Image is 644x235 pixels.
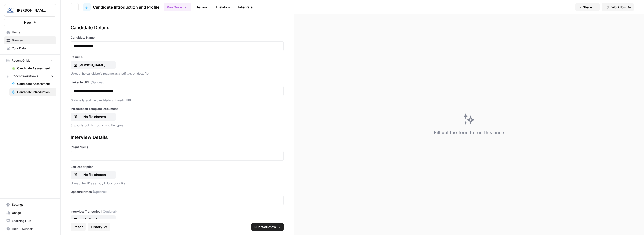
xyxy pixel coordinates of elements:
[71,24,284,31] div: Candidate Details
[12,38,54,43] span: Browse
[4,225,56,233] button: Help + Support
[17,90,54,94] span: Candidate Introduction and Profile
[93,190,107,194] span: (Optional)
[235,3,256,11] a: Integrate
[4,57,56,64] button: Recent Grids
[605,5,626,10] span: Edit Workflow
[4,19,56,26] button: New
[251,223,284,231] button: Run Workflow
[9,88,56,96] a: Candidate Introduction and Profile
[434,129,504,136] div: Fill out the form to run this once
[71,35,284,40] label: Candidate Name
[71,190,284,194] label: Optional Notes
[91,80,104,85] span: (Optional)
[12,58,30,63] span: Recent Grids
[193,3,210,11] a: History
[12,74,38,78] span: Recent Workflows
[78,114,111,119] p: No file chosen
[24,20,32,25] span: New
[91,224,102,229] span: History
[12,202,54,207] span: Settings
[71,61,116,69] button: [PERSON_NAME].pdf
[93,4,159,10] span: Candidate Introduction and Profile
[71,209,284,214] label: Interview Transcript 1
[83,3,159,11] a: Candidate Introduction and Profile
[71,171,116,179] button: No file chosen
[12,46,54,51] span: Your Data
[4,209,56,217] a: Usage
[78,172,111,177] p: No file chosen
[71,80,284,85] label: LinkedIn URL
[12,219,54,223] span: Learning Hub
[71,71,284,76] p: Upload the candidate's resume as a .pdf, .txt, or .docx file
[78,63,111,68] p: [PERSON_NAME].pdf
[71,215,116,223] button: No file chosen
[212,3,233,11] a: Analytics
[71,123,284,128] p: Supports .pdf, .txt, .docx, .md file types
[164,3,191,11] button: Run Once
[4,217,56,225] a: Learning Hub
[17,66,54,71] span: Candidate Assessment Download Sheet
[88,223,110,231] button: History
[71,181,284,186] p: Upload the JD as a .pdf, .txt, or .docx file
[71,98,284,103] p: Optionally, add the candidate's Linkedin URL
[602,3,634,11] a: Edit Workflow
[254,224,276,229] span: Run Workflow
[71,113,116,121] button: No file chosen
[4,44,56,52] a: Your Data
[71,55,284,60] label: Resume
[12,30,54,35] span: Home
[12,227,54,231] span: Help + Support
[71,134,284,141] div: Interview Details
[71,107,284,111] label: Introduction Template Document
[17,82,54,86] span: Candidate Assessment
[71,165,284,169] label: Job Description
[575,3,600,11] button: Share
[4,201,56,209] a: Settings
[71,145,284,150] label: Client Name
[103,209,117,214] span: (Optional)
[17,8,47,13] span: [PERSON_NAME] [GEOGRAPHIC_DATA]
[583,5,592,10] span: Share
[4,28,56,36] a: Home
[4,36,56,44] a: Browse
[9,80,56,88] a: Candidate Assessment
[4,72,56,80] button: Recent Workflows
[78,217,111,222] p: No file chosen
[4,4,56,17] button: Workspace: Stanton Chase Nashville
[12,211,54,215] span: Usage
[71,223,86,231] button: Reset
[74,224,83,229] span: Reset
[9,64,56,72] a: Candidate Assessment Download Sheet
[6,6,15,15] img: Stanton Chase Nashville Logo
